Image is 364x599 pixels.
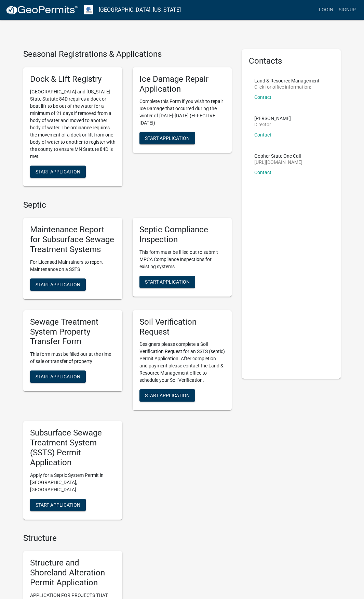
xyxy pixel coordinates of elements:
a: Contact [254,170,271,175]
p: [PERSON_NAME] [254,116,291,121]
h5: Structure and Shoreland Alteration Permit Application [30,558,116,587]
p: Click for office information: [254,84,320,89]
h5: Soil Verification Request [139,317,225,337]
p: This form must be filled out at the time of sale or transfer of property [30,351,116,365]
a: Signup [336,3,359,16]
p: Designers please complete a Soil Verification Request for an SSTS (septic) Permit Application. Af... [139,341,225,384]
span: Start Application [145,135,190,141]
h4: Seasonal Registrations & Applications [23,49,232,59]
p: Apply for a Septic System Permit in [GEOGRAPHIC_DATA], [GEOGRAPHIC_DATA] [30,472,116,493]
span: Start Application [36,502,80,507]
h5: Contacts [249,56,334,66]
h5: Dock & Lift Registry [30,74,116,84]
button: Start Application [139,276,195,288]
h5: Sewage Treatment System Property Transfer Form [30,317,116,347]
a: [GEOGRAPHIC_DATA], [US_STATE] [99,4,181,16]
a: Contact [254,132,271,138]
span: Start Application [36,282,80,287]
img: Otter Tail County, Minnesota [84,5,93,14]
h5: Ice Damage Repair Application [139,74,225,94]
p: Land & Resource Management [254,78,320,83]
span: Start Application [36,169,80,174]
a: Login [316,3,336,16]
button: Start Application [139,132,195,144]
span: Start Application [145,393,190,398]
h4: Structure [23,533,232,543]
button: Start Application [30,278,86,291]
p: This form must be filled out to submit MPCA Compliance Inspections for existing systems [139,249,225,270]
p: Complete this Form if you wish to repair Ice Damage that occurred during the winter of [DATE]-[DA... [139,98,225,127]
h4: Septic [23,200,232,210]
p: Director [254,122,291,127]
span: Start Application [36,374,80,379]
p: [URL][DOMAIN_NAME] [254,160,302,165]
p: For Licensed Maintainers to report Maintenance on a SSTS [30,259,116,273]
p: [GEOGRAPHIC_DATA] and [US_STATE] State Statute 84D requires a dock or boat lift to be out of the ... [30,88,116,160]
button: Start Application [139,389,195,402]
button: Start Application [30,499,86,511]
button: Start Application [30,370,86,383]
h5: Septic Compliance Inspection [139,225,225,245]
a: Contact [254,94,271,100]
h5: Maintenance Report for Subsurface Sewage Treatment Systems [30,225,116,254]
h5: Subsurface Sewage Treatment System (SSTS) Permit Application [30,428,116,467]
p: Gopher State One Call [254,154,302,158]
button: Start Application [30,166,86,178]
span: Start Application [145,279,190,284]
